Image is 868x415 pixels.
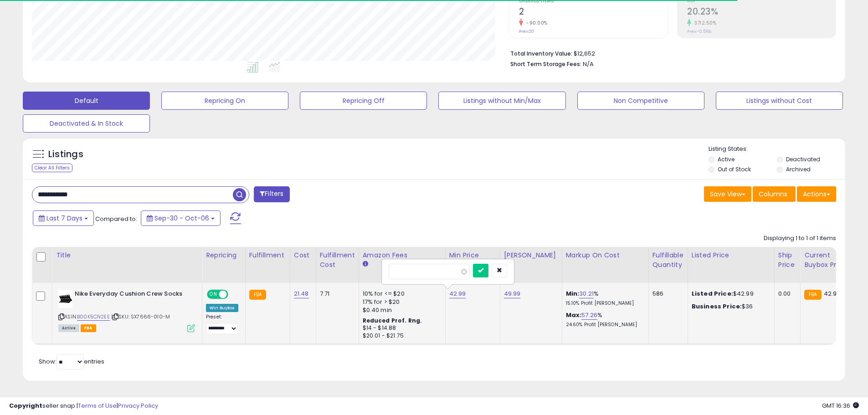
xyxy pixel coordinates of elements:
p: 15.10% Profit [PERSON_NAME] [566,300,642,307]
h5: Listings [48,148,83,161]
b: Max: [566,311,582,319]
div: Clear All Filters [32,164,72,172]
div: Cost [294,251,312,260]
span: | SKU: SX7666-010-M [111,313,170,320]
div: Title [56,251,198,260]
div: $20.01 - $21.75 [363,332,438,340]
a: B00K5CN2EE [77,313,110,321]
b: Min: [566,289,580,298]
div: Amazon Fees [363,251,442,260]
button: Listings without Cost [716,92,843,110]
div: 10% for <= $20 [363,290,438,298]
div: Displaying 1 to 1 of 1 items [764,234,836,243]
label: Archived [786,165,811,173]
div: [PERSON_NAME] [504,251,558,260]
b: Short Term Storage Fees: [510,60,581,68]
div: $36 [692,302,767,311]
button: Columns [753,186,796,202]
b: Nike Everyday Cushion Crew Socks [75,290,185,301]
div: 7.71 [320,290,352,298]
div: $42.99 [692,290,767,298]
button: Actions [797,186,836,202]
div: ASIN: [58,290,195,331]
div: Markup on Cost [566,251,645,260]
b: Business Price: [692,302,742,311]
div: 17% for > $20 [363,298,438,306]
button: Deactivated & In Stock [23,114,150,133]
h2: 2 [519,6,668,19]
div: Fulfillment [249,251,286,260]
span: N/A [583,60,594,68]
small: 3712.50% [691,20,716,26]
span: ON [208,291,219,298]
small: Prev: 20 [519,29,534,34]
span: FBA [81,324,96,332]
label: Deactivated [786,155,820,163]
th: The percentage added to the cost of goods (COGS) that forms the calculator for Min & Max prices. [562,247,648,283]
button: Filters [254,186,289,202]
a: 49.99 [504,289,521,298]
small: -90.00% [523,20,548,26]
b: Listed Price: [692,289,733,298]
div: 0.00 [778,290,793,298]
img: 31WCGQSfPBL._SL40_.jpg [58,290,72,308]
div: Repricing [206,251,241,260]
span: Last 7 Days [46,214,82,223]
label: Out of Stock [718,165,751,173]
button: Repricing On [161,92,288,110]
a: 21.48 [294,289,309,298]
button: Default [23,92,150,110]
span: Compared to: [95,215,137,223]
div: Listed Price [692,251,770,260]
button: Listings without Min/Max [438,92,565,110]
div: seller snap | | [9,402,158,410]
a: 30.21 [579,289,594,298]
b: Reduced Prof. Rng. [363,317,422,324]
span: Show: entries [39,357,104,366]
a: 42.99 [449,289,466,298]
span: Sep-30 - Oct-06 [154,214,209,223]
div: Min Price [449,251,496,260]
a: Privacy Policy [118,401,158,410]
small: Amazon Fees. [363,260,368,268]
div: % [566,311,642,328]
div: Fulfillment Cost [320,251,355,270]
button: Repricing Off [300,92,427,110]
strong: Copyright [9,401,42,410]
small: Prev: -0.56% [687,29,711,34]
span: 42.9 [824,289,837,298]
div: Preset: [206,314,238,334]
small: FBA [804,290,821,300]
li: $12,652 [510,47,829,58]
div: Ship Price [778,251,796,270]
a: Terms of Use [78,401,117,410]
span: OFF [227,291,241,298]
button: Non Competitive [577,92,704,110]
h2: 20.23% [687,6,836,19]
div: Fulfillable Quantity [652,251,684,270]
span: Columns [759,190,787,199]
small: FBA [249,290,266,300]
p: 24.60% Profit [PERSON_NAME] [566,322,642,328]
div: $0.40 min [363,306,438,314]
div: Current Buybox Price [804,251,851,270]
span: All listings currently available for purchase on Amazon [58,324,79,332]
span: 2025-10-14 16:36 GMT [822,401,859,410]
button: Last 7 Days [33,210,94,226]
div: $14 - $14.88 [363,324,438,332]
div: % [566,290,642,307]
button: Sep-30 - Oct-06 [141,210,221,226]
label: Active [718,155,734,163]
div: 586 [652,290,681,298]
b: Total Inventory Value: [510,50,572,57]
a: 57.26 [581,311,597,320]
div: Win BuyBox [206,304,238,312]
button: Save View [704,186,751,202]
p: Listing States: [709,145,845,154]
